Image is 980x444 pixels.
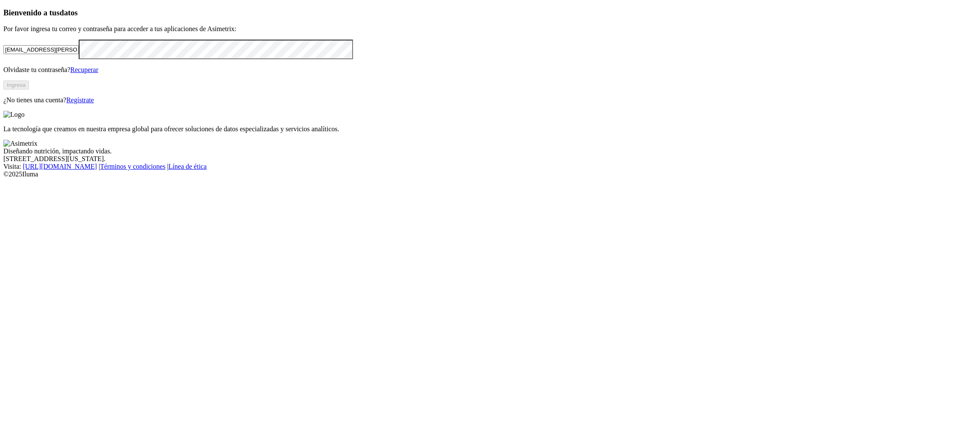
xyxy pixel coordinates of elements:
a: Regístrate [66,96,94,104]
span: datos [60,8,78,17]
p: Por favor ingresa tu correo y contraseña para acceder a tus aplicaciones de Asimetrix: [3,25,977,33]
p: La tecnología que creamos en nuestra empresa global para ofrecer soluciones de datos especializad... [3,125,977,133]
a: Recuperar [70,66,98,73]
img: Logo [3,111,25,118]
div: Diseñando nutrición, impactando vidas. [3,147,977,155]
p: ¿No tienes una cuenta? [3,96,977,104]
div: Visita : | | [3,163,977,170]
h3: Bienvenido a tus [3,8,977,17]
a: Términos y condiciones [100,163,165,170]
input: Tu correo [3,45,79,54]
a: Línea de ética [168,163,207,170]
div: © 2025 Iluma [3,170,977,178]
a: [URL][DOMAIN_NAME] [23,163,97,170]
button: Ingresa [3,81,29,89]
div: [STREET_ADDRESS][US_STATE]. [3,155,977,163]
p: Olvidaste tu contraseña? [3,66,977,74]
img: Asimetrix [3,140,37,147]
